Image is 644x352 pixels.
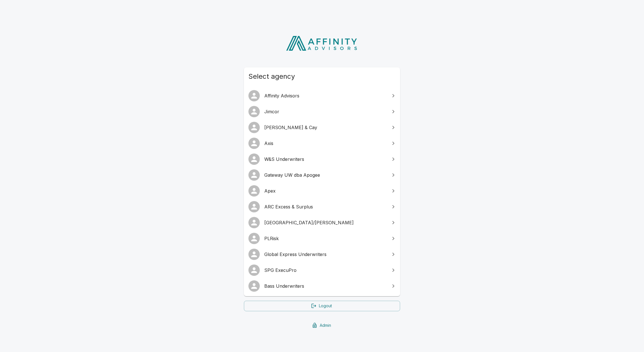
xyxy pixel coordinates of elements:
[282,34,363,53] img: Affinity Advisors Logo
[264,235,387,242] span: PLRisk
[244,262,400,278] a: SPG ExecuPro
[244,120,400,135] a: [PERSON_NAME] & Cay
[244,199,400,215] a: ARC Excess & Surplus
[244,151,400,167] a: W&S Underwriters
[264,251,387,258] span: Global Express Underwriters
[264,108,387,115] span: Jimcor
[264,124,387,131] span: [PERSON_NAME] & Cay
[264,92,387,99] span: Affinity Advisors
[264,156,387,163] span: W&S Underwriters
[244,320,400,331] a: Admin
[244,301,400,311] a: Logout
[264,140,387,147] span: Axis
[264,283,387,289] span: Bass Underwriters
[244,104,400,120] a: Jimcor
[244,88,400,104] a: Affinity Advisors
[264,219,387,226] span: [GEOGRAPHIC_DATA]/[PERSON_NAME]
[264,267,387,274] span: SPG ExecuPro
[244,246,400,262] a: Global Express Underwriters
[264,187,387,194] span: Apex
[244,183,400,199] a: Apex
[264,203,387,210] span: ARC Excess & Surplus
[244,231,400,246] a: PLRisk
[244,135,400,151] a: Axis
[244,167,400,183] a: Gateway UW dba Apogee
[244,215,400,231] a: [GEOGRAPHIC_DATA]/[PERSON_NAME]
[248,72,396,81] span: Select agency
[244,278,400,294] a: Bass Underwriters
[264,172,387,178] span: Gateway UW dba Apogee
